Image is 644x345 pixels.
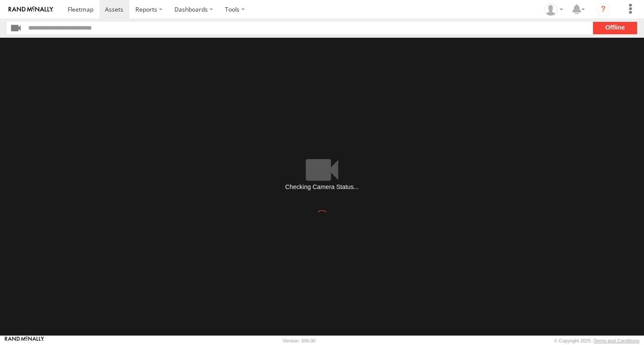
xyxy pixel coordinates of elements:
div: © Copyright 2025 - [554,338,639,343]
a: Terms and Conditions [594,338,639,343]
i: ? [596,3,610,16]
div: Version: 306.00 [283,338,315,343]
a: Visit our Website [5,336,44,345]
div: Rosibel Lopez [541,3,566,16]
img: rand-logo.svg [9,6,53,12]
